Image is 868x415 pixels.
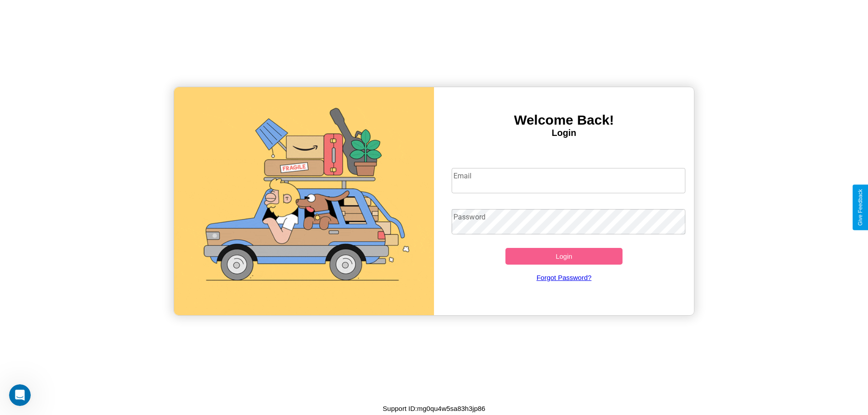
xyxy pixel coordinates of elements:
button: Login [505,248,623,265]
h3: Welcome Back! [434,112,694,128]
iframe: Intercom live chat [9,384,31,406]
div: Give Feedback [857,189,863,226]
h4: Login [434,128,694,138]
img: gif [174,87,434,315]
a: Forgot Password? [447,265,681,290]
p: Support ID: mg0qu4w5sa83h3jp86 [383,402,486,415]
